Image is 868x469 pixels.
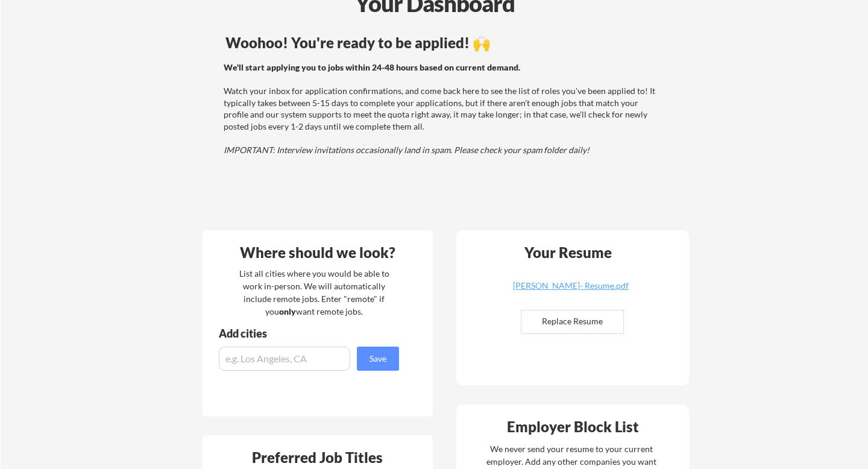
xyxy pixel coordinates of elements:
[509,245,628,260] div: Your Resume
[224,61,658,156] div: Watch your inbox for application confirmations, and come back here to see the list of roles you'v...
[499,282,643,290] div: [PERSON_NAME]- Resume.pdf
[499,282,643,300] a: [PERSON_NAME]- Resume.pdf
[357,347,399,371] button: Save
[219,328,402,339] div: Add cities
[206,450,430,465] div: Preferred Job Titles
[224,145,590,155] em: IMPORTANT: Interview invitations occasionally land in spam. Please check your spam folder daily!
[231,267,397,318] div: List all cities where you would be able to work in-person. We will automatically include remote j...
[224,62,520,72] strong: We'll start applying you to jobs within 24-48 hours based on current demand.
[206,245,430,260] div: Where should we look?
[225,36,660,50] div: Woohoo! You're ready to be applied! 🙌
[219,347,350,371] input: e.g. Los Angeles, CA
[461,420,685,434] div: Employer Block List
[279,306,296,316] strong: only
